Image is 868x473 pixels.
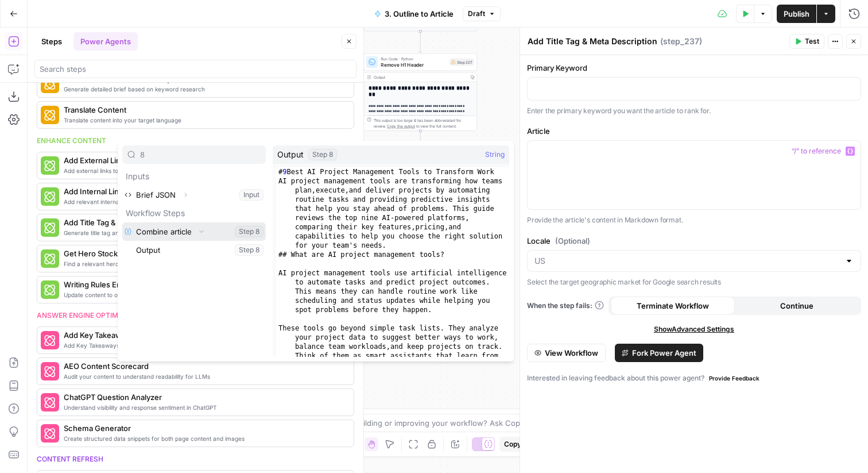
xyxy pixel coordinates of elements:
[37,310,354,321] div: Answer engine optimization
[615,344,703,362] button: Fork Power Agent
[499,437,526,452] button: Copy
[64,403,344,412] span: Understand visibility and response sentiment in ChatGPT
[122,186,266,204] button: Select variable Brief JSON
[34,32,69,51] button: Steps
[709,374,759,383] span: Provide Feedback
[805,36,819,47] span: Test
[504,439,521,449] span: Copy
[463,6,501,21] button: Draft
[64,104,344,116] span: Translate Content
[545,347,598,359] span: View Workflow
[528,36,657,47] textarea: Add Title Tag & Meta Description
[140,149,261,160] input: Search
[527,371,861,385] div: Interested in leaving feedback about this power agent?
[449,59,474,66] div: Step 227
[381,56,447,61] span: Run Code · Python
[64,197,344,206] span: Add relevant internal links from sitemap
[308,149,337,160] div: Step 8
[64,217,344,228] span: Add Title Tag & Meta Description
[122,222,266,241] button: Select variable Combine article
[367,5,460,23] button: 3. Outline to Article
[64,290,344,299] span: Update content to obey the Brand Kit's writing rules
[277,149,304,160] span: Output
[787,147,846,156] span: “/” to reference
[527,62,861,74] label: Primary Keyword
[527,301,604,311] a: When the step fails:
[784,8,809,20] span: Publish
[64,434,344,443] span: Create structured data snippets for both page content and images
[64,155,344,166] span: Add External Links
[37,136,354,146] div: Enhance content
[134,241,266,259] button: Select variable Output
[735,297,859,315] button: Continue
[527,235,861,247] label: Locale
[527,214,861,226] p: Provide the article's content in Markdown format.
[780,300,813,312] span: Continue
[534,255,840,267] input: US
[64,228,344,237] span: Generate title tag and meta descriptions for a page
[385,8,454,20] span: 3. Outline to Article
[37,454,354,464] div: Content refresh
[64,186,344,197] span: Add Internal Links
[64,341,344,350] span: Add Key Takeaways to an existing article
[555,235,590,247] span: (Optional)
[64,84,344,94] span: Generate detailed brief based on keyword research
[387,124,414,129] span: Copy the output
[64,116,344,125] span: Translate content into your target language
[527,276,861,288] p: Select the target geographic market for Google search results
[637,300,709,312] span: Terminate Workflow
[485,149,505,160] span: String
[64,279,344,290] span: Writing Rules Enforcer
[64,248,344,259] span: Get Hero Stock Image for Article
[374,117,474,129] div: This output is too large & has been abbreviated for review. to view the full content.
[704,371,764,385] button: Provide Feedback
[654,324,734,334] span: Show Advanced Settings
[527,105,861,117] p: Enter the primary keyword you want the article to rank for.
[64,391,344,403] span: ChatGPT Question Analyzer
[381,61,447,68] span: Remove H1 Header
[64,259,344,268] span: Find a relevant hero stock image for article
[777,5,816,23] button: Publish
[122,204,266,222] p: Workflow Steps
[527,125,861,137] label: Article
[73,32,138,51] button: Power Agents
[64,372,344,381] span: Audit your content to understand readability for LLMs
[64,360,344,372] span: AEO Content Scorecard
[789,34,824,49] button: Test
[527,344,606,362] button: View Workflow
[660,36,702,47] span: ( step_237 )
[64,166,344,175] span: Add external links to an article and review
[122,167,266,186] p: Inputs
[40,63,351,75] input: Search steps
[64,329,344,341] span: Add Key Takeaways
[64,422,344,434] span: Schema Generator
[374,74,466,80] div: Output
[632,347,696,359] span: Fork Power Agent
[419,31,421,52] g: Edge from step_6 to step_227
[468,9,485,19] span: Draft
